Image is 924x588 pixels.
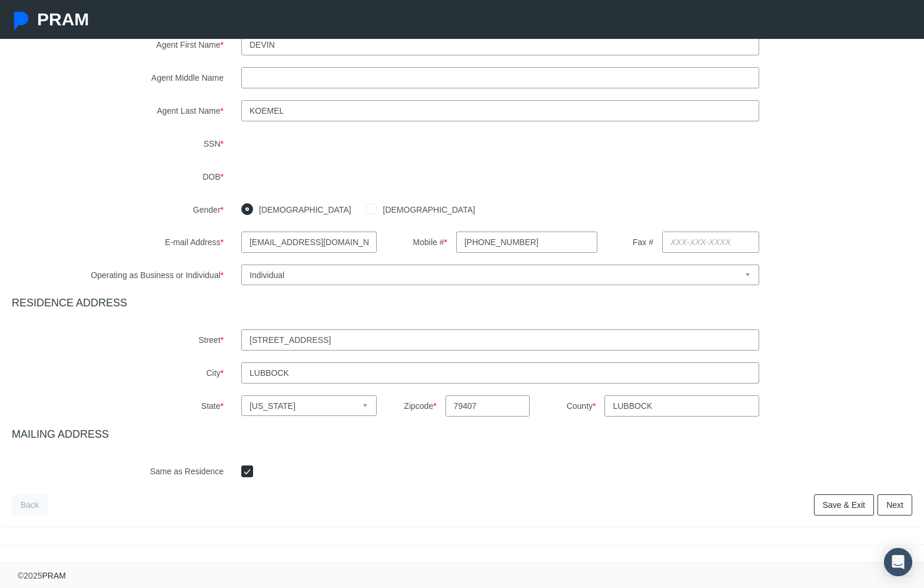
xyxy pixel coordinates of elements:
[37,9,89,29] span: PRAM
[377,203,476,216] label: [DEMOGRAPHIC_DATA]
[3,100,232,121] label: Agent Last Name
[884,548,912,576] div: Open Intercom Messenger
[3,199,232,220] label: Gender
[814,494,874,516] a: Save & Exit
[18,569,66,582] div: © 2025
[42,571,65,580] a: PRAM
[3,34,232,55] label: Agent First Name
[3,67,232,88] label: Agent Middle Name
[3,461,232,481] label: Same as Residence
[3,362,232,384] label: City
[3,265,232,285] label: Operating as Business or Individual
[12,297,912,310] h4: RESIDENCE ADDRESS
[662,232,759,253] input: XXX-XXX-XXXX
[456,232,597,253] input: XXX-XXX-XXXX
[539,395,596,416] label: County
[253,203,351,216] label: [DEMOGRAPHIC_DATA]
[79,395,232,416] label: State
[3,133,232,154] label: SSN
[878,494,912,516] a: Next
[394,232,447,252] label: Mobile #
[615,232,653,252] label: Fax #
[3,329,232,351] label: Street
[12,428,912,441] h4: MAILING ADDRESS
[3,166,232,187] label: DOB
[79,232,232,252] label: E-mail Address
[12,12,31,31] img: Pram Partner
[385,395,437,416] label: Zipcode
